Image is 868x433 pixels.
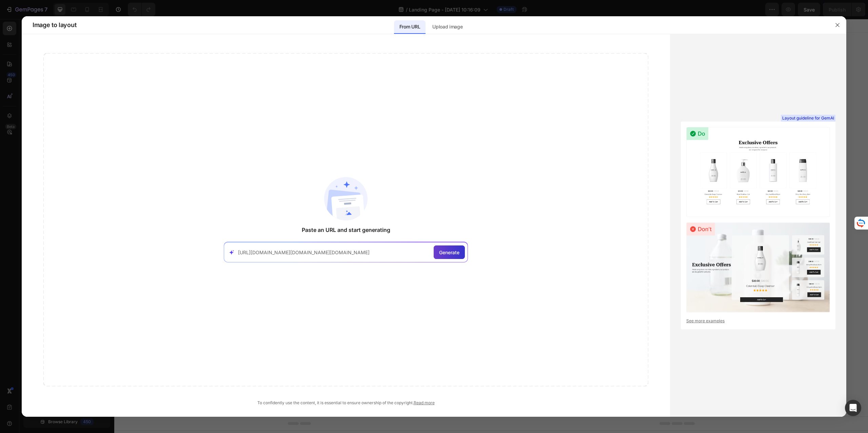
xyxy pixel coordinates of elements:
[432,23,462,31] p: Upload image
[439,249,459,256] span: Generate
[331,260,422,266] div: Start with Generating from URL or image
[238,249,431,256] input: Paste your link here
[336,209,418,217] div: Start with Sections from sidebar
[845,400,861,416] div: Open Intercom Messenger
[414,400,435,405] a: Read more
[378,222,426,236] button: Add elements
[686,318,830,324] a: See more examples
[782,115,834,121] span: Layout guideline for GemAI
[399,23,420,31] p: From URL
[328,222,374,236] button: Add sections
[33,21,76,29] span: Image to layout
[302,226,390,234] span: Paste an URL and start generating
[43,400,648,406] div: To confidently use the content, it is essential to ensure ownership of the copyright.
